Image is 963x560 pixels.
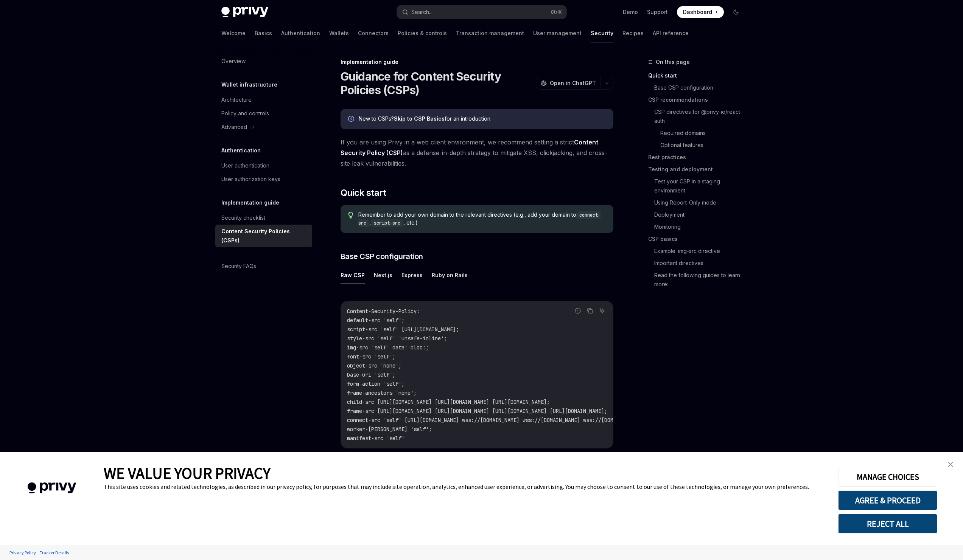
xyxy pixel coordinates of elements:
a: Skip to CSP Basics [394,115,445,122]
button: Express [401,266,423,284]
img: close banner [948,462,953,467]
div: Architecture [221,95,252,104]
div: Search... [411,8,432,17]
button: MANAGE CHOICES [838,467,937,487]
span: manifest-src 'self' [347,435,404,442]
a: Quick start [648,70,748,82]
svg: Tip [348,212,353,219]
h1: Guidance for Content Security Policies (CSPs) [341,70,533,97]
a: Security checklist [215,211,312,225]
code: connect-src [358,211,601,227]
img: dark logo [221,7,268,17]
div: This site uses cookies and related technologies, as described in our privacy policy, for purposes... [104,483,827,490]
a: Overview [215,54,312,68]
code: script-src [371,219,403,227]
a: Support [647,8,668,16]
button: Open in ChatGPT [536,77,601,90]
a: Testing and deployment [648,163,748,175]
span: Content-Security-Policy: [347,308,420,315]
div: Security FAQs [221,262,256,271]
h5: Implementation guide [221,198,279,207]
span: connect-src 'self' [URL][DOMAIN_NAME] wss://[DOMAIN_NAME] wss://[DOMAIN_NAME] wss://[DOMAIN_NAME]... [347,417,774,423]
div: Policy and controls [221,109,269,118]
button: Ask AI [597,306,607,316]
a: Welcome [221,24,246,42]
a: Content Security Policies (CSPs) [215,225,312,247]
div: User authentication [221,161,269,170]
div: Implementation guide [341,58,613,66]
a: Example: img-src directive [654,245,748,257]
button: Search...CtrlK [397,5,566,19]
span: object-src 'none'; [347,362,401,369]
a: Read the following guides to learn more: [654,269,748,290]
span: Open in ChatGPT [550,79,596,87]
span: WE VALUE YOUR PRIVACY [104,463,271,483]
a: Recipes [622,24,644,42]
button: REJECT ALL [838,514,937,534]
span: Ctrl K [551,9,562,15]
button: AGREE & PROCEED [838,490,937,510]
a: Best practices [648,151,748,163]
span: Remember to add your own domain to the relevant directives (e.g., add your domain to , , etc.) [358,211,605,227]
a: Security FAQs [215,259,312,273]
a: Using Report-Only mode [654,197,748,209]
h5: Wallet infrastructure [221,80,277,89]
a: Transaction management [456,24,524,42]
a: User authorization keys [215,172,312,186]
a: API reference [653,24,689,42]
span: Quick start [341,187,386,199]
a: Optional features [660,139,748,151]
span: font-src 'self'; [347,353,395,360]
button: Ruby on Rails [432,266,468,284]
div: Advanced [221,123,247,132]
span: style-src 'self' 'unsafe-inline'; [347,335,447,342]
div: Security checklist [221,213,265,222]
a: Policy and controls [215,107,312,120]
button: Raw CSP [341,266,365,284]
a: Architecture [215,93,312,107]
a: Connectors [358,24,389,42]
button: Next.js [374,266,392,284]
span: worker-[PERSON_NAME] 'self'; [347,426,432,433]
a: Monitoring [654,221,748,233]
a: Tracker Details [38,546,71,559]
span: default-src 'self'; [347,317,404,324]
span: Dashboard [683,8,712,16]
a: Base CSP configuration [654,82,748,94]
a: Test your CSP in a staging environment [654,175,748,197]
a: Dashboard [677,6,724,18]
a: CSP recommendations [648,94,748,106]
button: Toggle dark mode [730,6,742,18]
a: Authentication [281,24,320,42]
span: child-src [URL][DOMAIN_NAME] [URL][DOMAIN_NAME] [URL][DOMAIN_NAME]; [347,399,550,405]
a: Deployment [654,209,748,221]
span: form-action 'self'; [347,380,404,387]
a: Privacy Policy [8,546,38,559]
div: New to CSPs? for an introduction. [359,115,606,123]
span: frame-src [URL][DOMAIN_NAME] [URL][DOMAIN_NAME] [URL][DOMAIN_NAME] [URL][DOMAIN_NAME]; [347,408,607,414]
svg: Info [348,116,356,123]
button: Copy the contents from the code block [585,306,595,316]
span: script-src 'self' [URL][DOMAIN_NAME]; [347,326,459,333]
a: Policies & controls [398,24,447,42]
button: Report incorrect code [573,306,583,316]
a: close banner [943,457,958,472]
a: Basics [255,24,272,42]
span: frame-ancestors 'none'; [347,389,417,396]
a: CSP basics [648,233,748,245]
img: company logo [11,472,92,504]
a: Important directives [654,257,748,269]
span: On this page [656,57,690,67]
h5: Authentication [221,146,261,155]
div: Content Security Policies (CSPs) [221,227,308,245]
div: Overview [221,57,246,66]
span: base-uri 'self'; [347,371,395,378]
div: User authorization keys [221,175,280,184]
span: If you are using Privy in a web client environment, we recommend setting a strict as a defense-in... [341,137,613,169]
a: User management [533,24,582,42]
span: Base CSP configuration [341,251,423,262]
a: User authentication [215,159,312,172]
a: Required domains [660,127,748,139]
a: Demo [623,8,638,16]
span: img-src 'self' data: blob:; [347,344,429,351]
